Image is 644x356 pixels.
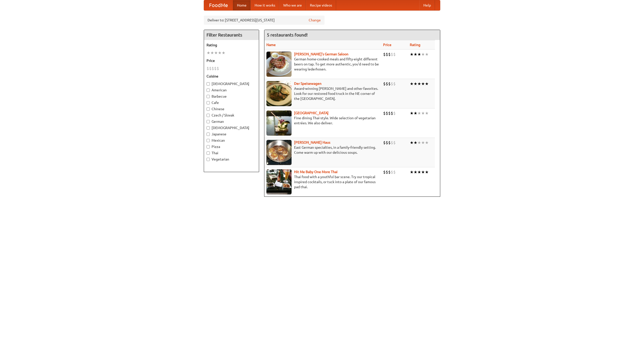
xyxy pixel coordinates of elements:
h4: Filter Restaurants [204,30,259,40]
li: ★ [425,81,429,87]
h5: Cuisine [207,74,256,79]
label: Cafe [207,100,256,105]
li: ★ [214,50,218,56]
a: Der Speisewagen [294,82,321,86]
input: Cafe [207,101,210,104]
li: $ [391,169,393,175]
li: $ [386,110,388,116]
label: Chinese [207,106,256,111]
p: Thai food with a youthful bar scene. Try our tropical inspired cocktails, or tuck into a plate of... [266,174,379,189]
li: $ [391,110,393,116]
label: Barbecue [207,94,256,99]
li: ★ [421,140,425,145]
li: ★ [410,110,414,116]
li: ★ [425,140,429,145]
a: Price [383,43,391,47]
li: $ [386,81,388,87]
label: Thai [207,150,256,155]
li: ★ [417,140,421,145]
label: Mexican [207,138,256,143]
label: American [207,88,256,93]
li: ★ [417,110,421,116]
li: ★ [421,110,425,116]
img: kohlhaus.jpg [266,140,292,165]
input: Japanese [207,133,210,136]
p: Award-winning [PERSON_NAME] and other favorites. Look for our restored food truck in the NE corne... [266,86,379,101]
p: German home-cooked meals and fifty-eight different beers on tap. To get more authentic, you'd nee... [266,57,379,72]
a: Recipe videos [306,0,336,10]
input: [DEMOGRAPHIC_DATA] [207,82,210,86]
li: $ [391,140,393,145]
label: Pizza [207,144,256,149]
li: $ [393,169,396,175]
li: $ [383,140,386,145]
li: ★ [410,140,414,145]
li: ★ [414,110,417,116]
img: babythai.jpg [266,169,292,194]
li: $ [217,66,219,71]
ng-pluralize: 5 restaurants found! [267,32,308,37]
li: ★ [417,169,421,175]
input: German [207,120,210,123]
li: $ [393,140,396,145]
a: Name [266,43,276,47]
a: [GEOGRAPHIC_DATA] [294,111,329,115]
input: Czech / Slovak [207,114,210,117]
input: [DEMOGRAPHIC_DATA] [207,126,210,130]
input: Mexican [207,139,210,142]
li: ★ [421,52,425,57]
li: ★ [410,169,414,175]
li: $ [388,169,391,175]
li: $ [207,66,209,71]
li: $ [388,140,391,145]
li: $ [391,52,393,57]
li: $ [393,81,396,87]
a: Hit Me Baby One More Thai [294,170,338,174]
h5: Rating [207,43,256,48]
li: ★ [207,50,210,56]
a: [PERSON_NAME] Haus [294,140,330,144]
img: speisewagen.jpg [266,81,292,106]
label: Japanese [207,132,256,137]
a: Home [233,0,251,10]
input: Pizza [207,145,210,148]
a: Who we are [279,0,306,10]
p: Fine dining Thai-style. Wide selection of vegetarian entrées. We also deliver. [266,115,379,126]
input: Vegetarian [207,158,210,161]
li: ★ [218,50,222,56]
li: ★ [417,81,421,87]
label: [DEMOGRAPHIC_DATA] [207,81,256,86]
div: Deliver to: [STREET_ADDRESS][US_STATE] [204,16,325,25]
li: $ [391,81,393,87]
label: [DEMOGRAPHIC_DATA] [207,125,256,130]
li: ★ [414,81,417,87]
li: $ [383,52,386,57]
li: ★ [414,140,417,145]
li: $ [386,52,388,57]
input: Barbecue [207,95,210,98]
li: $ [386,140,388,145]
li: $ [386,169,388,175]
label: Czech / Slovak [207,113,256,118]
li: $ [393,110,396,116]
li: $ [388,110,391,116]
li: $ [212,66,214,71]
li: ★ [410,81,414,87]
b: [PERSON_NAME]'s German Saloon [294,52,348,56]
li: $ [383,169,386,175]
a: Rating [410,43,420,47]
li: ★ [222,50,225,56]
img: esthers.jpg [266,52,292,77]
li: ★ [414,169,417,175]
label: German [207,119,256,124]
input: Thai [207,151,210,155]
a: How it works [251,0,279,10]
li: $ [383,81,386,87]
input: American [207,89,210,92]
li: $ [388,52,391,57]
li: ★ [425,52,429,57]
